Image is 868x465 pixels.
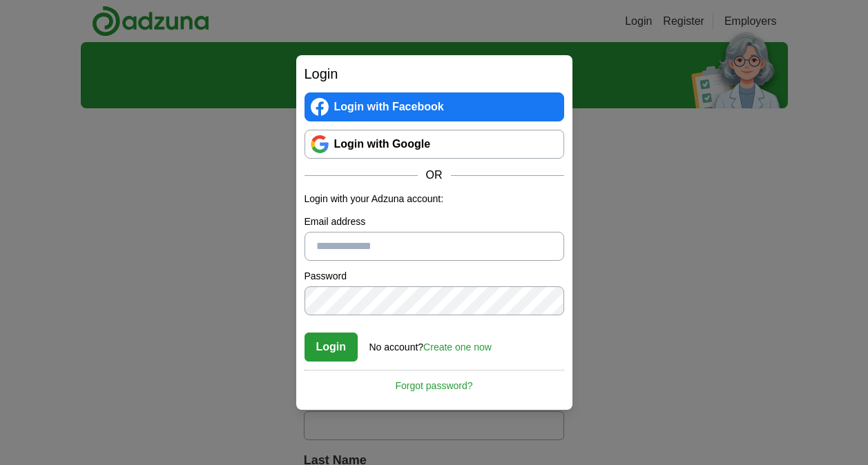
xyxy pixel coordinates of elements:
[305,63,564,84] h2: Login
[418,167,451,184] span: OR
[369,332,492,355] div: No account?
[305,130,564,159] a: Login with Google
[305,215,564,229] label: Email address
[305,192,564,206] p: Login with your Adzuna account:
[423,342,492,353] a: Create one now
[305,370,564,393] a: Forgot password?
[305,333,358,362] button: Login
[305,269,564,284] label: Password
[305,92,564,121] a: Login with Facebook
